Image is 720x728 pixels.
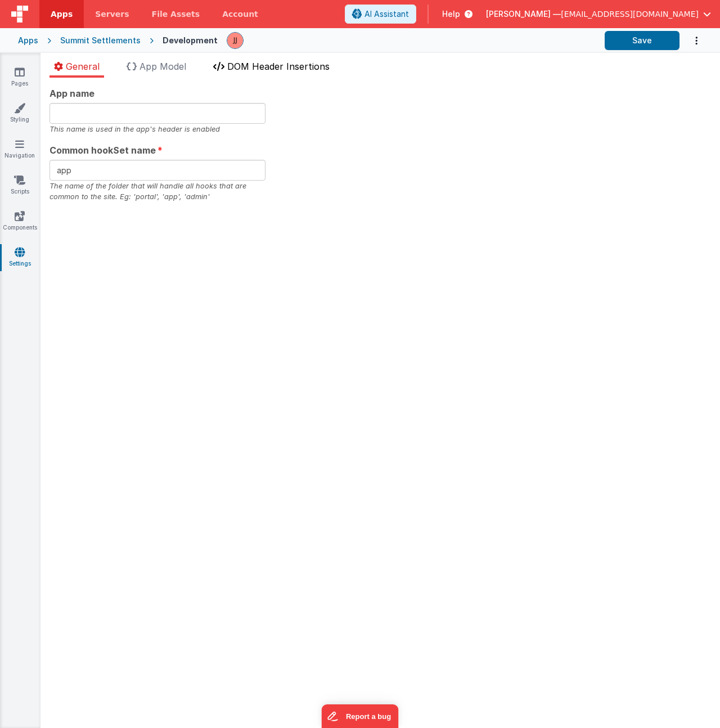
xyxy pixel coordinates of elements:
[163,35,218,46] div: Development
[227,33,243,48] img: 67cf703950b6d9cd5ee0aacca227d490
[322,704,399,728] iframe: Marker.io feedback button
[486,8,561,20] span: [PERSON_NAME] —
[49,143,156,157] span: Common hookSet name
[66,61,100,72] span: General
[60,35,141,46] div: Summit Settlements
[605,31,679,50] button: Save
[679,29,702,52] button: Options
[561,8,699,20] span: [EMAIL_ADDRESS][DOMAIN_NAME]
[49,87,94,100] span: App name
[486,8,711,20] button: [PERSON_NAME] — [EMAIL_ADDRESS][DOMAIN_NAME]
[442,8,460,20] span: Help
[152,8,200,20] span: File Assets
[49,124,265,134] div: This name is used in the app's header is enabled
[49,181,265,202] div: The name of the folder that will handle all hooks that are common to the site. Eg: 'portal', 'app...
[51,8,73,20] span: Apps
[95,8,129,20] span: Servers
[364,8,409,20] span: AI Assistant
[345,5,416,24] button: AI Assistant
[227,61,330,72] span: DOM Header Insertions
[18,35,38,46] div: Apps
[139,61,186,72] span: App Model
